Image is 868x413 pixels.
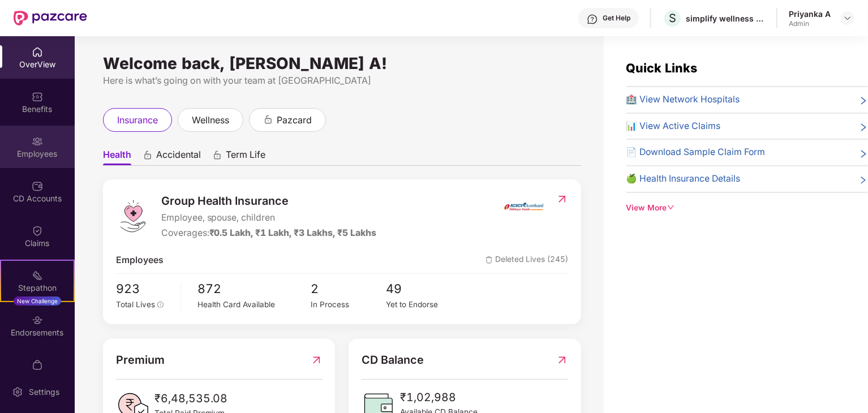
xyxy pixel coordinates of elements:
span: Premium [116,351,165,369]
span: pazcard [277,113,312,127]
div: Welcome back, [PERSON_NAME] A! [103,59,581,68]
div: Settings [25,386,63,398]
div: animation [263,114,273,124]
span: S [669,11,676,25]
img: svg+xml;base64,PHN2ZyBpZD0iSG9tZSIgeG1sbnM9Imh0dHA6Ly93d3cudzMub3JnLzIwMDAvc3ZnIiB3aWR0aD0iMjAiIG... [32,46,43,58]
span: right [859,174,868,186]
img: New Pazcare Logo [14,11,87,25]
div: View More [626,202,868,214]
span: 🏥 View Network Hospitals [626,93,740,107]
span: 2 [311,279,386,299]
img: svg+xml;base64,PHN2ZyBpZD0iQ2xhaW0iIHhtbG5zPSJodHRwOi8vd3d3LnczLm9yZy8yMDAwL3N2ZyIgd2lkdGg9IjIwIi... [32,225,43,236]
span: ₹6,48,535.08 [154,390,228,407]
img: RedirectIcon [556,351,568,369]
span: wellness [192,113,229,127]
span: Accidental [156,149,201,165]
span: right [859,95,868,107]
img: svg+xml;base64,PHN2ZyBpZD0iQmVuZWZpdHMiIHhtbG5zPSJodHRwOi8vd3d3LnczLm9yZy8yMDAwL3N2ZyIgd2lkdGg9Ij... [32,91,43,102]
span: Employees [116,253,164,268]
span: Deleted Lives (245) [485,253,568,268]
div: animation [143,150,153,160]
img: svg+xml;base64,PHN2ZyBpZD0iQ0RfQWNjb3VudHMiIGRhdGEtbmFtZT0iQ0QgQWNjb3VudHMiIHhtbG5zPSJodHRwOi8vd3... [32,180,43,192]
img: svg+xml;base64,PHN2ZyBpZD0iSGVscC0zMngzMiIgeG1sbnM9Imh0dHA6Ly93d3cudzMub3JnLzIwMDAvc3ZnIiB3aWR0aD... [587,14,598,25]
div: Coverages: [161,226,377,240]
img: svg+xml;base64,PHN2ZyBpZD0iTXlfT3JkZXJzIiBkYXRhLW5hbWU9Ik15IE9yZGVycyIgeG1sbnM9Imh0dHA6Ly93d3cudz... [32,359,43,371]
div: Priyanka A [789,8,831,19]
span: ₹1,02,988 [400,389,478,406]
span: Total Lives [116,300,155,309]
img: svg+xml;base64,PHN2ZyBpZD0iRW1wbG95ZWVzIiB4bWxucz0iaHR0cDovL3d3dy53My5vcmcvMjAwMC9zdmciIHdpZHRoPS... [32,136,43,147]
div: Here is what’s going on with your team at [GEOGRAPHIC_DATA] [103,74,581,88]
div: Get Help [603,14,630,23]
span: ₹0.5 Lakh, ₹1 Lakh, ₹3 Lakhs, ₹5 Lakhs [209,227,377,238]
img: RedirectIcon [556,193,568,205]
span: down [667,204,675,212]
div: In Process [311,299,386,311]
img: insurerIcon [502,192,545,221]
div: Stepathon [1,282,74,294]
span: right [859,122,868,134]
span: Quick Links [626,61,698,75]
img: logo [116,199,150,233]
img: svg+xml;base64,PHN2ZyBpZD0iRW5kb3JzZW1lbnRzIiB4bWxucz0iaHR0cDovL3d3dy53My5vcmcvMjAwMC9zdmciIHdpZH... [32,315,43,326]
span: 📊 View Active Claims [626,119,721,134]
span: 923 [116,279,173,299]
span: CD Balance [362,351,424,369]
div: Health Card Available [198,299,311,311]
span: insurance [117,113,158,127]
img: svg+xml;base64,PHN2ZyBpZD0iRHJvcGRvd24tMzJ4MzIiIHhtbG5zPSJodHRwOi8vd3d3LnczLm9yZy8yMDAwL3N2ZyIgd2... [843,14,852,23]
span: Health [103,149,131,165]
span: 872 [198,279,311,299]
div: simplify wellness india private limited [686,13,765,24]
span: right [859,148,868,160]
span: 49 [386,279,462,299]
span: Employee, spouse, children [161,211,377,225]
span: Term Life [226,149,265,165]
div: Admin [789,19,831,28]
div: Yet to Endorse [386,299,462,311]
div: New Challenge [14,296,61,306]
span: 📄 Download Sample Claim Form [626,145,766,160]
span: Group Health Insurance [161,192,377,210]
span: info-circle [157,302,164,308]
img: deleteIcon [485,256,493,264]
img: RedirectIcon [311,351,323,369]
img: svg+xml;base64,PHN2ZyBpZD0iU2V0dGluZy0yMHgyMCIgeG1sbnM9Imh0dHA6Ly93d3cudzMub3JnLzIwMDAvc3ZnIiB3aW... [12,386,23,398]
span: 🍏 Health Insurance Details [626,172,741,186]
div: animation [212,150,222,160]
img: svg+xml;base64,PHN2ZyB4bWxucz0iaHR0cDovL3d3dy53My5vcmcvMjAwMC9zdmciIHdpZHRoPSIyMSIgaGVpZ2h0PSIyMC... [32,270,43,281]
